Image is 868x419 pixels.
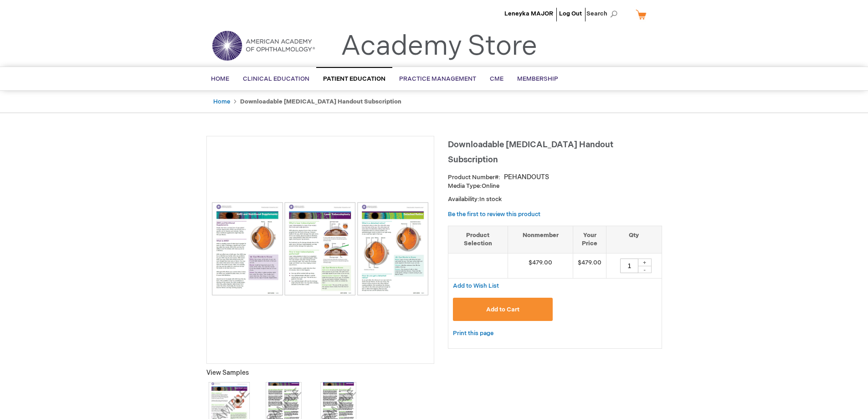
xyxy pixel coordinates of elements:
span: Downloadable [MEDICAL_DATA] Handout Subscription [448,140,613,165]
p: Availability: [448,195,662,204]
p: Online [448,182,662,191]
span: Search [586,5,621,23]
div: - [638,266,652,273]
span: Practice Management [399,75,476,83]
span: Home [211,75,229,83]
div: + [638,259,652,266]
th: Product Selection [448,226,508,253]
span: Add to Wish List [453,282,499,290]
span: Clinical Education [243,75,309,83]
a: Academy Store [341,30,537,63]
div: PEHANDOUTS [504,173,549,182]
strong: Product Number [448,174,500,181]
th: Nonmember [508,226,573,253]
a: Home [213,98,230,105]
a: Be the first to review this product [448,211,540,218]
input: Qty [620,259,638,273]
strong: Media Type: [448,182,482,190]
th: Qty [606,226,662,253]
span: In stock [479,196,502,203]
td: $479.00 [573,253,606,278]
a: Leneyka MAJOR [504,10,553,17]
span: CME [490,75,503,83]
span: Patient Education [323,75,385,83]
span: Add to Cart [486,306,519,313]
p: View Samples [206,368,434,378]
a: Add to Wish List [453,282,499,290]
img: Downloadable Patient Education Handout Subscription [211,202,429,295]
td: $479.00 [508,253,573,278]
button: Add to Cart [453,298,553,321]
a: Log Out [559,10,582,17]
span: Membership [517,75,558,83]
strong: Downloadable [MEDICAL_DATA] Handout Subscription [240,98,401,105]
th: Your Price [573,226,606,253]
a: Print this page [453,328,493,339]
